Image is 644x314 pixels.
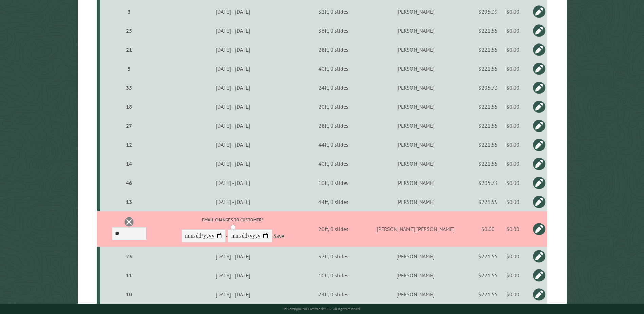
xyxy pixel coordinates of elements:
[474,173,501,192] td: $205.73
[158,65,309,72] div: [DATE] - [DATE]
[103,291,155,298] div: 10
[474,116,501,135] td: $221.55
[103,141,155,148] div: 12
[474,211,501,247] td: $0.00
[158,198,309,205] div: [DATE] - [DATE]
[103,253,155,260] div: 23
[310,116,356,135] td: 28ft, 0 slides
[103,65,155,72] div: 5
[357,154,474,173] td: [PERSON_NAME]
[124,217,134,227] a: Delete this reservation
[103,84,155,91] div: 35
[310,2,356,21] td: 32ft, 0 slides
[474,59,501,78] td: $221.55
[357,116,474,135] td: [PERSON_NAME]
[474,247,501,266] td: $221.55
[357,59,474,78] td: [PERSON_NAME]
[103,122,155,129] div: 27
[501,116,524,135] td: $0.00
[474,266,501,285] td: $221.55
[357,211,474,247] td: [PERSON_NAME] [PERSON_NAME]
[357,135,474,154] td: [PERSON_NAME]
[357,192,474,211] td: [PERSON_NAME]
[103,103,155,110] div: 18
[357,97,474,116] td: [PERSON_NAME]
[501,192,524,211] td: $0.00
[310,266,356,285] td: 10ft, 0 slides
[158,272,309,279] div: [DATE] - [DATE]
[158,122,309,129] div: [DATE] - [DATE]
[357,78,474,97] td: [PERSON_NAME]
[310,173,356,192] td: 10ft, 0 slides
[310,78,356,97] td: 24ft, 0 slides
[158,253,309,260] div: [DATE] - [DATE]
[103,272,155,279] div: 11
[501,266,524,285] td: $0.00
[158,27,309,34] div: [DATE] - [DATE]
[474,285,501,304] td: $221.55
[158,8,309,15] div: [DATE] - [DATE]
[158,160,309,167] div: [DATE] - [DATE]
[284,307,361,311] small: © Campground Commander LLC. All rights reserved.
[501,21,524,40] td: $0.00
[103,160,155,167] div: 14
[474,40,501,59] td: $221.55
[310,40,356,59] td: 28ft, 0 slides
[501,173,524,192] td: $0.00
[310,211,356,247] td: 20ft, 0 slides
[310,154,356,173] td: 40ft, 0 slides
[103,27,155,34] div: 25
[158,216,309,244] div: -
[310,135,356,154] td: 44ft, 0 slides
[310,59,356,78] td: 40ft, 0 slides
[103,198,155,205] div: 13
[501,2,524,21] td: $0.00
[158,46,309,53] div: [DATE] - [DATE]
[357,2,474,21] td: [PERSON_NAME]
[474,2,501,21] td: $295.39
[158,103,309,110] div: [DATE] - [DATE]
[501,154,524,173] td: $0.00
[474,21,501,40] td: $221.55
[103,179,155,186] div: 46
[310,97,356,116] td: 20ft, 0 slides
[103,46,155,53] div: 21
[474,135,501,154] td: $221.55
[158,291,309,298] div: [DATE] - [DATE]
[310,247,356,266] td: 32ft, 0 slides
[158,179,309,186] div: [DATE] - [DATE]
[158,216,309,223] label: Email changes to customer?
[474,192,501,211] td: $221.55
[501,211,524,247] td: $0.00
[357,266,474,285] td: [PERSON_NAME]
[357,285,474,304] td: [PERSON_NAME]
[357,21,474,40] td: [PERSON_NAME]
[310,192,356,211] td: 44ft, 0 slides
[474,78,501,97] td: $205.73
[501,40,524,59] td: $0.00
[310,285,356,304] td: 24ft, 0 slides
[357,40,474,59] td: [PERSON_NAME]
[501,59,524,78] td: $0.00
[357,173,474,192] td: [PERSON_NAME]
[501,135,524,154] td: $0.00
[501,247,524,266] td: $0.00
[158,141,309,148] div: [DATE] - [DATE]
[501,97,524,116] td: $0.00
[103,8,155,15] div: 3
[474,97,501,116] td: $221.55
[273,233,284,240] a: Save
[357,247,474,266] td: [PERSON_NAME]
[474,154,501,173] td: $221.55
[158,84,309,91] div: [DATE] - [DATE]
[501,78,524,97] td: $0.00
[501,285,524,304] td: $0.00
[310,21,356,40] td: 36ft, 0 slides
